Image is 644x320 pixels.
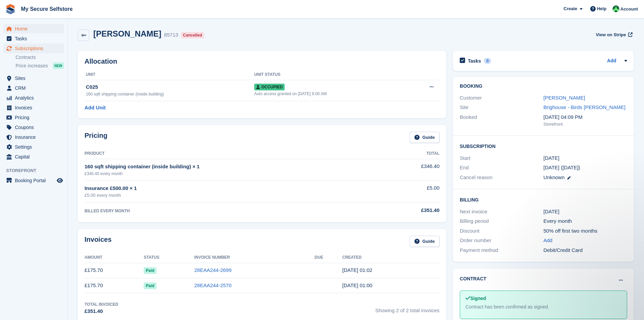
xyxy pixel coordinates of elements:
[460,227,543,235] div: Discount
[3,113,64,122] a: menu
[85,252,144,263] th: Amount
[544,165,580,170] span: [DATE] ([DATE])
[86,83,254,91] div: C025
[460,247,543,254] div: Payment method
[391,207,439,214] div: £351.40
[410,132,439,143] a: Guide
[596,31,626,38] span: View on Stripe
[85,236,112,247] h2: Invoices
[16,63,48,69] span: Price increases
[85,163,391,171] div: 160 sqft shipping container (inside building) × 1
[85,104,105,112] a: Add Unit
[544,154,559,162] time: 2025-05-28 00:00:00 UTC
[85,171,391,177] div: £346.40 every month
[391,148,439,159] th: Total
[460,143,627,149] h2: Subscription
[544,121,627,128] div: Storefront
[3,142,64,152] a: menu
[144,267,156,274] span: Paid
[164,31,178,39] div: 85713
[15,113,55,122] span: Pricing
[460,174,543,182] div: Cancel reason
[460,237,543,244] div: Order number
[144,282,156,289] span: Paid
[16,54,64,61] a: Contracts
[85,278,144,293] td: £175.70
[15,132,55,142] span: Insurance
[544,227,627,235] div: 50% off first two months
[15,142,55,152] span: Settings
[375,301,439,315] span: Showing 2 of 2 total invoices
[460,196,627,203] h2: Billing
[15,83,55,93] span: CRM
[544,237,553,244] a: Add
[484,58,492,64] div: 0
[15,34,55,43] span: Tasks
[468,58,481,64] h2: Tasks
[15,93,55,103] span: Analytics
[460,84,627,89] h2: Booking
[342,252,439,263] th: Created
[93,29,161,38] h2: [PERSON_NAME]
[254,91,409,97] div: Auto access granted on [DATE] 6:00 AM
[564,5,577,12] span: Create
[613,5,619,12] img: Vickie Wedge
[3,103,64,112] a: menu
[15,103,55,112] span: Invoices
[6,167,67,174] span: Storefront
[3,132,64,142] a: menu
[460,94,543,102] div: Customer
[85,185,391,192] div: Insurance £500.00 × 1
[544,208,627,216] div: [DATE]
[254,84,285,90] span: Occupied
[544,104,626,110] a: Brighouse - Birds [PERSON_NAME]
[460,164,543,172] div: End
[544,174,565,180] span: Unknown
[3,152,64,162] a: menu
[3,93,64,103] a: menu
[18,3,75,15] a: My Secure Selfstore
[85,58,439,65] h2: Allocation
[3,24,64,34] a: menu
[315,252,342,263] th: Due
[16,62,64,69] a: Price increases NEW
[544,113,627,121] div: [DATE] 04:09 PM
[15,123,55,132] span: Coupons
[3,83,64,93] a: menu
[15,176,55,185] span: Booking Portal
[544,95,585,101] a: [PERSON_NAME]
[620,6,638,13] span: Account
[85,263,144,278] td: £175.70
[460,113,543,128] div: Booked
[194,282,232,288] a: 28EAA244-2570
[85,148,391,159] th: Product
[15,73,55,83] span: Sites
[342,282,373,288] time: 2025-05-28 00:00:54 UTC
[3,34,64,43] a: menu
[607,57,616,65] a: Add
[544,247,627,254] div: Debit/Credit Card
[342,267,373,273] time: 2025-06-28 00:02:21 UTC
[3,44,64,53] a: menu
[15,44,55,53] span: Subscriptions
[391,159,439,180] td: £346.40
[181,32,204,39] div: Cancelled
[85,69,254,80] th: Unit
[460,275,486,282] h2: Contract
[85,307,118,315] div: £351.40
[460,217,543,225] div: Billing period
[466,303,621,311] div: Contract has been confirmed as signed.
[391,180,439,202] td: £5.00
[254,69,409,80] th: Unit Status
[544,217,627,225] div: Every month
[86,91,254,97] div: 160 sqft shipping container (inside building)
[466,295,621,302] div: Signed
[3,123,64,132] a: menu
[410,236,439,247] a: Guide
[85,301,118,307] div: Total Invoiced
[144,252,194,263] th: Status
[460,104,543,111] div: Site
[194,267,232,273] a: 28EAA244-2699
[3,73,64,83] a: menu
[85,208,391,214] div: BILLED EVERY MONTH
